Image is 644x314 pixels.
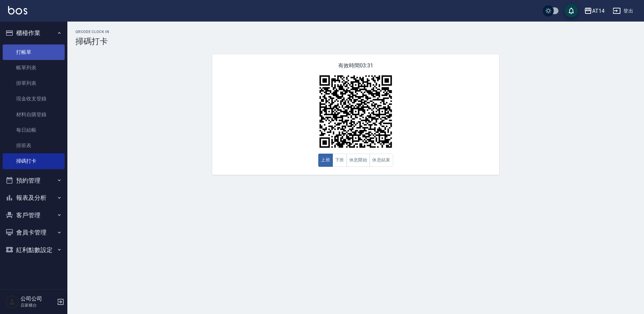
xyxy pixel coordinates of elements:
[581,4,607,18] button: AT14
[21,302,55,308] p: 店家櫃台
[3,241,65,259] button: 紅利點數設定
[75,30,636,34] h2: QRcode Clock In
[332,154,347,167] button: 下班
[3,189,65,207] button: 報表及分析
[3,60,65,75] a: 帳單列表
[3,224,65,241] button: 會員卡管理
[3,138,65,153] a: 排班表
[3,172,65,189] button: 預約管理
[318,154,333,167] button: 上班
[3,207,65,224] button: 客戶管理
[21,295,55,302] h5: 公司公司
[5,295,19,309] img: Person
[3,153,65,169] a: 掃碼打卡
[369,154,393,167] button: 休息結束
[3,91,65,106] a: 現金收支登錄
[3,24,65,42] button: 櫃檯作業
[592,7,605,15] div: AT14
[8,6,27,14] img: Logo
[3,107,65,122] a: 材料自購登錄
[347,154,370,167] button: 休息開始
[3,122,65,138] a: 每日結帳
[565,4,578,18] button: save
[212,54,499,175] div: 有效時間 03:31
[610,5,636,17] button: 登出
[75,37,636,46] h3: 掃碼打卡
[3,44,65,60] a: 打帳單
[3,75,65,91] a: 掛單列表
